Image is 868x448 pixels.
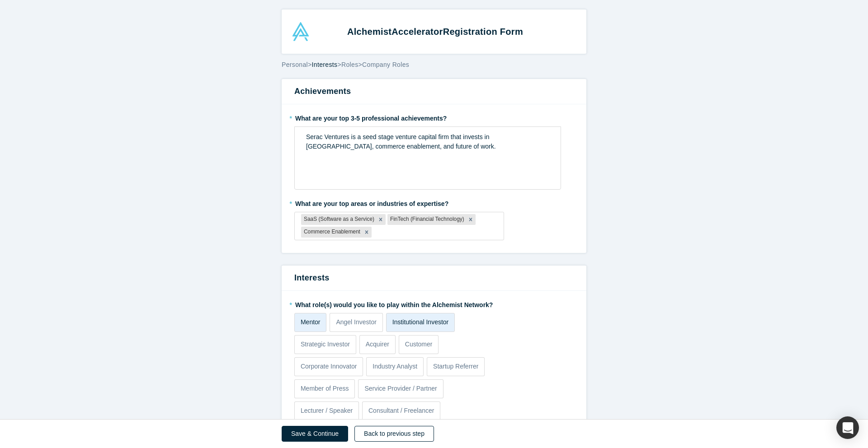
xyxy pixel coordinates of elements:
strong: Alchemist Registration Form [347,27,523,37]
span: Roles [341,61,359,68]
label: What are your top 3-5 professional achievements? [294,111,574,123]
p: Customer [405,340,433,349]
div: Remove SaaS (Software as a Service) [376,214,386,225]
div: Remove FinTech (Financial Technology) [466,214,476,225]
p: Acquirer [366,340,389,349]
div: Remove Commerce Enablement [362,227,372,238]
span: Company Roles [362,61,409,68]
p: Mentor [301,317,321,327]
h3: Interests [294,272,574,284]
p: Startup Referrer [433,362,478,371]
div: FinTech (Financial Technology) [387,214,466,225]
p: Strategic Investor [301,340,350,349]
button: Back to previous step [354,426,434,442]
p: Consultant / Freelancer [368,406,434,415]
p: Corporate Innovator [301,362,357,371]
img: Alchemist Accelerator Logo [291,22,310,41]
h3: Achievements [294,85,574,98]
span: Serac Ventures is a seed stage venture capital firm that invests in [GEOGRAPHIC_DATA], commerce e... [306,133,496,150]
span: Interests [312,61,338,68]
div: rdw-wrapper [294,126,561,190]
p: Service Provider / Partner [364,384,437,393]
p: Member of Press [301,384,349,393]
label: What role(s) would you like to play within the Alchemist Network? [294,297,574,310]
button: Save & Continue [282,426,348,442]
div: rdw-editor [301,130,555,154]
p: Angel Investor [336,317,377,327]
span: Accelerator [392,27,443,37]
div: SaaS (Software as a Service) [301,214,376,225]
div: > > > [282,60,586,70]
div: Commerce Enablement [301,227,362,238]
span: Personal [282,61,308,68]
p: Lecturer / Speaker [301,406,353,415]
p: Institutional Investor [392,317,449,327]
label: What are your top areas or industries of expertise? [294,196,574,209]
p: Industry Analyst [373,362,417,371]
